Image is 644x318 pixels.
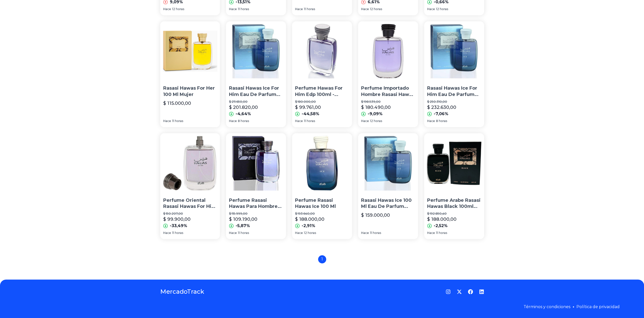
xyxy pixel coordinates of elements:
p: $ 115.000,00 [163,100,191,107]
p: $ 109.190,00 [229,216,257,223]
p: $ 192.850,40 [427,212,481,216]
span: Hace [295,7,303,11]
p: Perfume Rasasi Hawas Ice 100 Ml [295,197,349,210]
img: Perfume Rasasi Hawas Ice 100 Ml [292,133,352,193]
p: -5,87% [236,223,250,229]
p: $ 115.999,00 [229,212,283,216]
p: Perfume Hawas For Him Edp 100ml - Rasasi [295,85,349,98]
p: $ 188.000,00 [295,216,324,223]
p: $ 180.490,00 [361,104,391,111]
p: -4,64% [236,111,251,117]
a: Términos y condiciones [524,304,570,309]
span: 11 horas [238,7,249,11]
p: -33,49% [170,223,187,229]
a: MercadoTrack [160,288,204,296]
p: Perfume Importado Hombre Rasasi Hawas Edp 100ml [361,85,415,98]
img: Perfume Hawas For Him Edp 100ml - Rasasi [292,21,352,81]
a: Facebook [468,289,473,294]
span: Hace [427,231,435,235]
a: Perfume Rasasi Hawas Para Hombre, Perfume, 100 MlPerfume Rasasi Hawas Para Hombre, Perfume, 100 M... [226,133,286,239]
span: Hace [427,7,435,11]
p: Rasasi Hawas Ice For Him Eau De Parfum 100ml Premium [427,85,481,98]
p: Perfume Oriental Rasasi Hawas For Him Edp 100 Ml [163,197,217,210]
a: Twitter [457,289,462,294]
p: $ 232.630,00 [427,104,456,111]
p: $ 188.000,00 [427,216,456,223]
span: 11 horas [304,7,315,11]
span: 11 horas [370,231,381,235]
a: Instagram [446,289,451,294]
a: Rasasi Hawas Ice 100 Ml Eau De Parfum SprayRasasi Hawas Ice 100 Ml Eau De Parfum Spray$ 159.000,0... [358,133,418,239]
img: Rasasi Hawas Ice For Him Eau De Parfum 100ml Premium [424,21,484,81]
p: -7,06% [434,111,448,117]
p: $ 99.761,00 [295,104,321,111]
span: Hace [163,7,171,11]
span: 12 horas [370,7,382,11]
a: Perfume Arabe Rasasi Hawas Black 100ml Eau De ParfumPerfume Arabe Rasasi Hawas Black 100ml Eau De... [424,133,484,239]
span: Hace [295,119,303,123]
span: 11 horas [304,119,315,123]
p: -2,52% [434,223,448,229]
p: $ 99.900,00 [163,216,191,223]
span: Hace [163,231,171,235]
p: $ 211.650,00 [229,100,283,104]
img: Rasasi Hawas Ice For Him Eau De Parfum 100ml [226,21,286,81]
span: Hace [361,231,369,235]
span: 11 horas [436,231,447,235]
p: $ 198.539,00 [361,100,415,104]
p: -2,91% [302,223,315,229]
a: Rasasi Hawas Ice For Him Eau De Parfum 100mlRasasi Hawas Ice For Him Eau De Parfum 100ml$ 211.650... [226,21,286,127]
img: Perfume Oriental Rasasi Hawas For Him Edp 100 Ml [160,133,220,193]
span: Hace [361,119,369,123]
span: 8 horas [436,119,447,123]
a: Perfume Rasasi Hawas Ice 100 MlPerfume Rasasi Hawas Ice 100 Ml$ 193.640,00$ 188.000,00-2,91%Hace1... [292,133,352,239]
span: 12 horas [436,7,448,11]
a: Política de privacidad [576,304,620,309]
p: -44,58% [302,111,319,117]
img: Perfume Importado Hombre Rasasi Hawas Edp 100ml [358,21,418,81]
a: Rasasi Hawas Ice For Him Eau De Parfum 100ml PremiumRasasi Hawas Ice For Him Eau De Parfum 100ml ... [424,21,484,127]
a: Perfume Importado Hombre Rasasi Hawas Edp 100mlPerfume Importado Hombre Rasasi Hawas Edp 100ml$ 1... [358,21,418,127]
p: Rasasi Hawas For Her 100 Ml Mujer [163,85,217,98]
span: 12 horas [304,231,316,235]
img: Rasasi Hawas Ice 100 Ml Eau De Parfum Spray [358,133,418,193]
p: -9,09% [368,111,383,117]
a: LinkedIn [479,289,484,294]
span: Hace [163,119,171,123]
p: $ 193.640,00 [295,212,349,216]
span: Hace [295,231,303,235]
p: $ 201.820,00 [229,104,258,111]
span: 12 horas [370,119,382,123]
span: 11 horas [172,231,183,235]
a: Rasasi Hawas For Her 100 Ml MujerRasasi Hawas For Her 100 Ml Mujer$ 115.000,00Hace11 horas [160,21,220,127]
img: Rasasi Hawas For Her 100 Ml Mujer [160,21,220,81]
span: Hace [229,231,237,235]
p: $ 150.207,00 [163,212,217,216]
img: Perfume Arabe Rasasi Hawas Black 100ml Eau De Parfum [424,133,484,193]
span: Hace [361,7,369,11]
span: Hace [229,119,237,123]
span: 11 horas [238,231,249,235]
a: Perfume Hawas For Him Edp 100ml - RasasiPerfume Hawas For Him Edp 100ml - Rasasi$ 180.000,00$ 99.... [292,21,352,127]
img: Perfume Rasasi Hawas Para Hombre, Perfume, 100 Ml [226,133,286,193]
p: $ 180.000,00 [295,100,349,104]
span: 11 horas [172,119,183,123]
p: Rasasi Hawas Ice For Him Eau De Parfum 100ml [229,85,283,98]
span: 8 horas [238,119,249,123]
a: Perfume Oriental Rasasi Hawas For Him Edp 100 MlPerfume Oriental Rasasi Hawas For Him Edp 100 Ml$... [160,133,220,239]
p: Perfume Arabe Rasasi Hawas Black 100ml Eau De Parfum [427,197,481,210]
p: $ 159.000,00 [361,212,390,219]
span: 12 horas [172,7,184,11]
p: Perfume Rasasi Hawas Para Hombre, Perfume, 100 Ml [229,197,283,210]
span: Hace [229,7,237,11]
p: Rasasi Hawas Ice 100 Ml Eau De Parfum Spray [361,197,415,210]
p: $ 250.310,00 [427,100,481,104]
span: Hace [427,119,435,123]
